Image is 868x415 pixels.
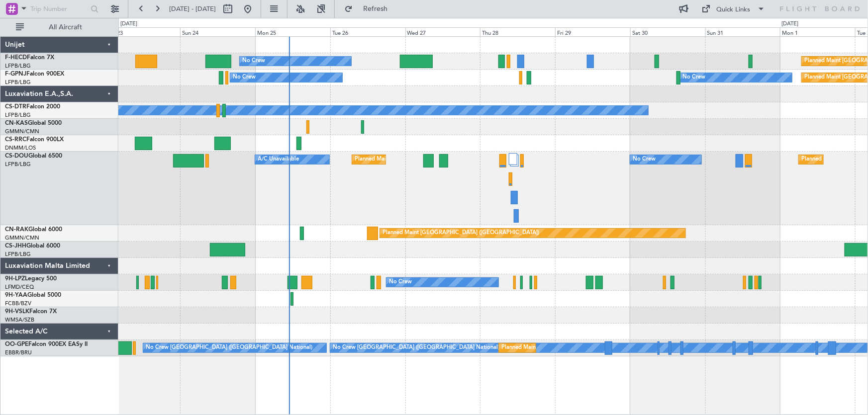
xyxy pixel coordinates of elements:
a: OO-GPEFalcon 900EX EASy II [5,341,88,347]
div: Planned Maint [GEOGRAPHIC_DATA] ([GEOGRAPHIC_DATA]) [383,226,539,241]
a: WMSA/SZB [5,316,34,324]
div: Sat 30 [630,27,705,36]
span: CN-RAK [5,227,28,233]
div: No Crew [GEOGRAPHIC_DATA] ([GEOGRAPHIC_DATA] National) [333,340,499,355]
a: 9H-LPZLegacy 500 [5,276,57,282]
a: 9H-VSLKFalcon 7X [5,309,57,315]
div: No Crew [682,70,705,85]
button: All Aircraft [11,19,108,35]
span: CS-DTR [5,104,26,110]
a: CS-RRCFalcon 900LX [5,137,64,143]
span: [DATE] - [DATE] [169,4,216,13]
a: LFMD/CEQ [5,283,34,291]
div: Sun 24 [180,27,255,36]
div: A/C Unavailable [258,152,299,167]
div: Mon 25 [255,27,330,36]
div: Fri 29 [555,27,630,36]
div: [DATE] [781,20,798,28]
div: No Crew [242,54,265,69]
span: CS-JHH [5,243,26,249]
a: GMMN/CMN [5,128,39,135]
div: No Crew [233,70,256,85]
a: LFPB/LBG [5,161,31,168]
div: Planned Maint [GEOGRAPHIC_DATA] ([GEOGRAPHIC_DATA]) [355,152,511,167]
a: LFPB/LBG [5,79,31,86]
span: 9H-YAA [5,292,27,298]
button: Quick Links [697,1,771,17]
span: Refresh [355,5,396,12]
a: FCBB/BZV [5,300,31,307]
a: LFPB/LBG [5,111,31,119]
div: Quick Links [717,5,751,15]
div: Thu 28 [480,27,555,36]
a: F-HECDFalcon 7X [5,55,54,61]
div: Mon 1 [780,27,855,36]
span: CN-KAS [5,120,28,126]
a: CS-DTRFalcon 2000 [5,104,60,110]
a: 9H-YAAGlobal 5000 [5,292,61,298]
a: DNMM/LOS [5,144,36,152]
div: Wed 27 [405,27,481,36]
div: No Crew [389,275,412,290]
a: EBBR/BRU [5,349,32,356]
span: F-GPNJ [5,71,26,77]
a: CS-DOUGlobal 6500 [5,153,62,159]
a: LFPB/LBG [5,62,31,70]
span: CS-RRC [5,137,26,143]
a: CN-KASGlobal 5000 [5,120,62,126]
a: CN-RAKGlobal 6000 [5,227,62,233]
span: F-HECD [5,55,27,61]
a: CS-JHHGlobal 6000 [5,243,60,249]
button: Refresh [340,1,399,17]
a: F-GPNJFalcon 900EX [5,71,64,77]
span: OO-GPE [5,341,28,347]
div: Tue 26 [330,27,405,36]
a: GMMN/CMN [5,234,39,242]
div: Sun 31 [705,27,780,36]
div: No Crew [633,152,656,167]
span: CS-DOU [5,153,28,159]
div: Planned Maint [GEOGRAPHIC_DATA] ([GEOGRAPHIC_DATA] National) [501,340,681,355]
span: All Aircraft [26,24,105,31]
a: LFPB/LBG [5,250,31,258]
div: Sat 23 [105,27,181,36]
span: 9H-LPZ [5,276,25,282]
span: 9H-VSLK [5,309,29,315]
input: Trip Number [30,1,88,16]
div: No Crew [GEOGRAPHIC_DATA] ([GEOGRAPHIC_DATA] National) [146,340,312,355]
div: [DATE] [120,20,137,28]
